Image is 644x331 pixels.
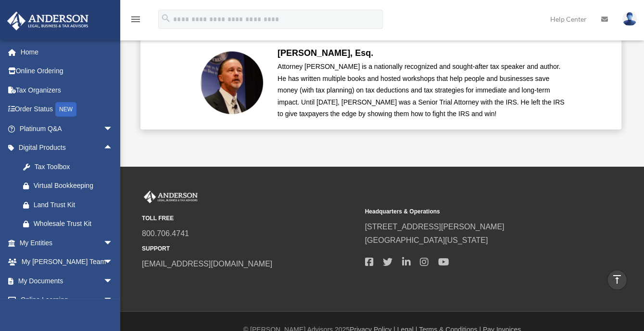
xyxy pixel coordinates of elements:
[103,119,123,139] span: arrow_drop_down
[142,191,200,203] img: Anderson Advisors Platinum Portal
[142,229,189,238] a: 800.706.4741
[13,195,127,214] a: Land Trust Kit
[142,260,272,268] a: [EMAIL_ADDRESS][DOMAIN_NAME]
[7,291,127,310] a: Online Learningarrow_drop_down
[611,274,623,285] i: vertical_align_top
[7,42,127,62] a: Home
[4,12,91,30] img: Anderson Advisors Platinum Portal
[607,270,627,290] a: vertical_align_top
[161,13,171,24] i: search
[34,180,115,192] div: Virtual Bookkeeping
[13,157,127,176] a: Tax Toolbox
[55,102,76,117] div: NEW
[103,291,123,310] span: arrow_drop_down
[103,233,123,253] span: arrow_drop_down
[7,138,127,158] a: Digital Productsarrow_drop_up
[365,236,488,244] a: [GEOGRAPHIC_DATA][US_STATE]
[365,207,581,217] small: Headquarters & Operations
[278,48,373,58] b: [PERSON_NAME], Esq.
[13,176,127,196] a: Virtual Bookkeeping
[7,119,127,138] a: Platinum Q&Aarrow_drop_down
[142,244,358,254] small: SUPPORT
[201,52,263,114] img: Scott-Estill-Headshot.png
[130,13,141,25] i: menu
[7,271,127,291] a: My Documentsarrow_drop_down
[103,138,123,158] span: arrow_drop_up
[34,218,115,230] div: Wholesale Trust Kit
[34,161,115,173] div: Tax Toolbox
[365,223,505,231] a: [STREET_ADDRESS][PERSON_NAME]
[7,62,127,81] a: Online Ordering
[103,252,123,272] span: arrow_drop_down
[103,271,123,291] span: arrow_drop_down
[13,214,127,234] a: Wholesale Trust Kit
[142,213,358,224] small: TOLL FREE
[7,100,127,119] a: Order StatusNEW
[34,199,115,211] div: Land Trust Kit
[278,61,566,120] div: Attorney [PERSON_NAME] is a nationally recognized and sought-after tax speaker and author. He has...
[7,80,127,100] a: Tax Organizers
[7,233,127,252] a: My Entitiesarrow_drop_down
[622,12,637,26] img: User Pic
[130,17,141,25] a: menu
[7,252,127,272] a: My [PERSON_NAME] Teamarrow_drop_down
